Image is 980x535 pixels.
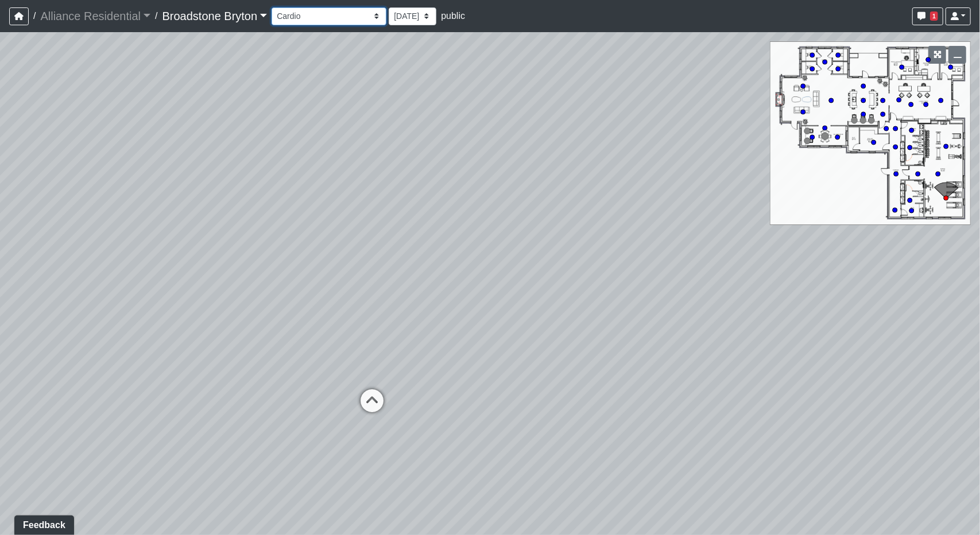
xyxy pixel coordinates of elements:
span: / [150,5,162,28]
button: 1 [912,7,943,25]
span: public [441,11,465,21]
span: / [29,5,40,28]
a: Broadstone Bryton [162,5,268,28]
iframe: Ybug feedback widget [9,512,76,535]
span: 1 [930,11,938,21]
a: Alliance Residential [40,5,150,28]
